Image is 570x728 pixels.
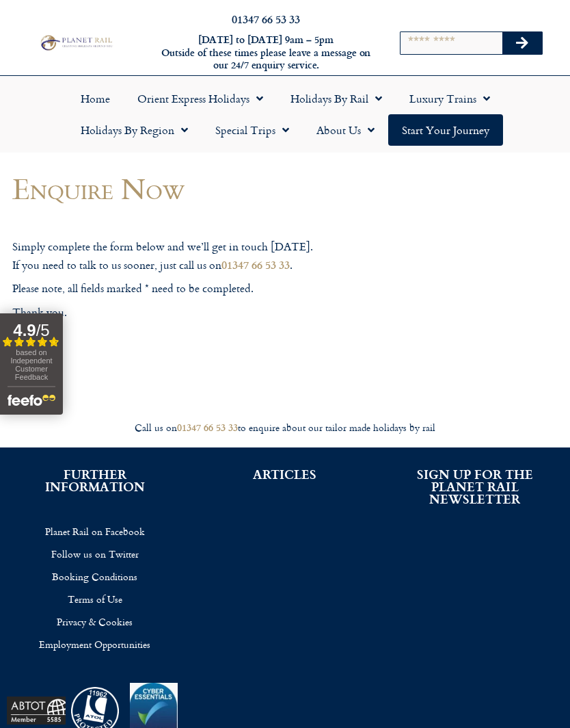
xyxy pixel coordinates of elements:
[211,468,359,480] h2: ARTICLES
[21,610,169,633] a: Privacy & Cookies
[21,633,169,655] a: Employment Opportunities
[124,83,277,114] a: Orient Express Holidays
[177,420,238,434] a: 01347 66 53 33
[502,32,542,54] button: Search
[221,257,290,272] a: 01347 66 53 33
[12,238,372,274] p: Simply complete the form below and we’ll get in touch [DATE]. If you need to talk to us sooner, j...
[67,83,124,114] a: Home
[21,520,169,543] a: Planet Rail on Facebook
[155,34,377,72] h6: [DATE] to [DATE] 9am – 5pm Outside of these times please leave a message on our 24/7 enquiry serv...
[21,588,169,610] a: Terms of Use
[67,114,202,146] a: Holidays by Region
[388,114,503,146] a: Start your Journey
[38,34,114,52] img: Planet Rail Train Holidays Logo
[232,11,300,27] a: 01347 66 53 33
[7,421,563,434] div: Call us on to enquire about our tailor made holidays by rail
[21,565,169,588] a: Booking Conditions
[202,114,303,146] a: Special Trips
[12,280,372,298] p: Please note, all fields marked * need to be completed.
[277,83,396,114] a: Holidays by Rail
[21,520,169,655] nav: Menu
[401,468,549,505] h2: SIGN UP FOR THE PLANET RAIL NEWSLETTER
[12,172,372,205] h1: Enquire Now
[303,114,388,146] a: About Us
[21,543,169,565] a: Follow us on Twitter
[12,304,372,322] p: Thank you.
[7,83,563,146] nav: Menu
[396,83,504,114] a: Luxury Trains
[21,468,169,493] h2: FURTHER INFORMATION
